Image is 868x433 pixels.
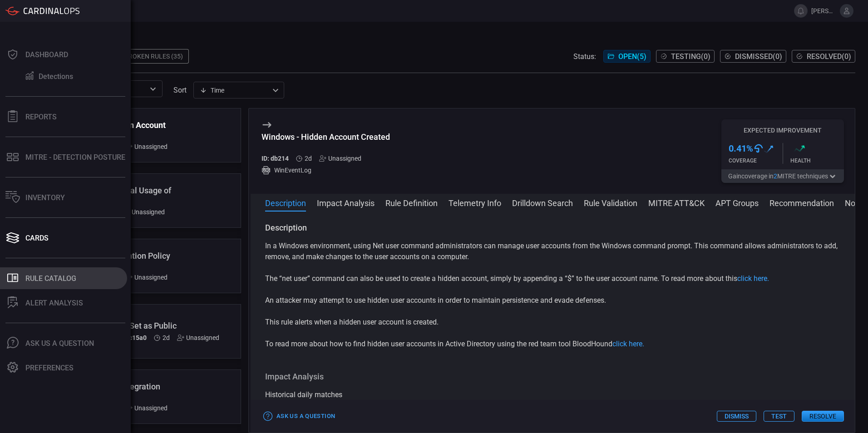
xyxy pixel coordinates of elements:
[265,339,840,349] p: To read more about how to find hidden user accounts in Active Directory using the red team tool B...
[573,52,596,61] span: Status:
[265,241,840,262] p: In a Windows environment, using Net user command administrators can manage user accounts from the...
[261,166,390,175] div: WinEventLog
[737,274,769,283] a: click here.
[25,50,68,59] div: Dashboard
[721,127,844,134] h5: Expected Improvement
[385,197,438,208] button: Rule Definition
[648,197,705,208] button: MITRE ATT&CK
[25,153,125,162] div: MITRE - Detection Posture
[261,409,337,423] button: Ask Us a Question
[25,339,94,348] div: Ask Us A Question
[265,371,840,382] h3: Impact Analysis
[265,222,840,233] h3: Description
[265,317,840,328] p: This rule alerts when a hidden user account is created.
[177,334,219,341] div: Unassigned
[717,411,756,422] button: Dismiss
[25,299,83,307] div: ALERT ANALYSIS
[317,197,375,208] button: Impact Analysis
[449,197,501,208] button: Telemetry Info
[261,155,289,162] h5: ID: db214
[265,389,840,400] div: Historical daily matches
[790,157,844,164] div: Health
[125,404,168,412] div: Unassigned
[119,49,189,64] div: Broken Rules (35)
[25,113,57,121] div: Reports
[265,295,840,306] p: An attacker may attempt to use hidden user accounts in order to maintain persistence and evade de...
[123,208,165,216] div: Unassigned
[769,197,834,208] button: Recommendation
[25,274,76,283] div: Rule Catalog
[671,52,710,61] span: Testing ( 0 )
[25,193,65,202] div: Inventory
[807,52,851,61] span: Resolved ( 0 )
[512,197,573,208] button: Drilldown Search
[845,197,867,208] button: Notes
[265,197,306,208] button: Description
[603,50,651,63] button: Open(5)
[720,50,786,63] button: Dismissed(0)
[721,169,844,183] button: Gaincoverage in2MITRE techniques
[715,197,759,208] button: APT Groups
[618,52,646,61] span: Open ( 5 )
[163,334,170,341] span: Sep 09, 2025 4:48 AM
[265,273,840,284] p: The “net user” command can also be used to create a hidden account, simply by appending a “$” to ...
[792,50,855,63] button: Resolved(0)
[802,411,844,422] button: Resolve
[68,321,219,330] div: AWS - S3 Bucket Set as Public
[173,86,187,94] label: sort
[147,83,159,95] button: Open
[612,340,644,348] a: click here.
[764,411,794,422] button: Test
[584,197,637,208] button: Rule Validation
[729,143,753,154] h3: 0.41 %
[811,7,836,15] span: [PERSON_NAME].[PERSON_NAME]
[39,72,73,81] div: Detections
[25,234,49,242] div: Cards
[200,86,270,95] div: Time
[125,274,168,281] div: Unassigned
[774,172,777,180] span: 2
[120,334,147,342] h5: ID: c15a0
[305,155,312,162] span: Sep 09, 2025 4:48 AM
[261,132,390,142] div: Windows - Hidden Account Created
[735,52,782,61] span: Dismissed ( 0 )
[656,50,715,63] button: Testing(0)
[319,155,361,162] div: Unassigned
[729,157,783,164] div: Coverage
[25,364,74,372] div: Preferences
[125,143,168,150] div: Unassigned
